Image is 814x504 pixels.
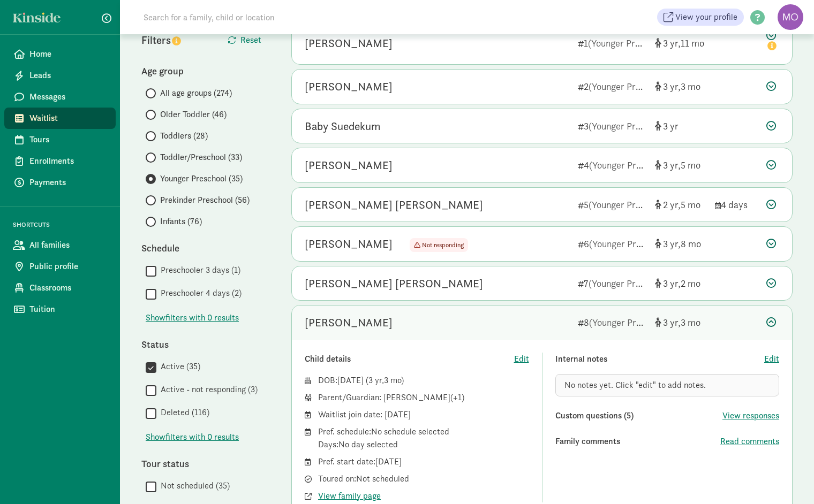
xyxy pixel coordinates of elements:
[146,311,239,324] span: Show filters with 0 results
[305,78,393,95] div: Jack Chapman
[29,176,107,189] span: Payments
[160,129,208,142] span: Toddlers (28)
[156,383,258,396] label: Active - not responding (3)
[4,43,116,65] a: Home
[578,236,646,251] div: 6
[305,118,380,135] div: Baby Suedekum
[663,277,681,289] span: 3
[578,79,646,94] div: 2
[160,108,227,121] span: Older Toddler (46)
[578,197,646,212] div: 5
[146,311,239,324] button: Showfilters with 0 results
[305,314,393,331] div: Theodore Roberts
[410,238,468,252] span: Not responding
[589,238,669,250] span: (Younger Preschool)
[681,277,700,289] span: 2
[318,374,529,387] div: DOB: ( )
[305,196,483,213] div: Hadley Grace Lesch
[663,238,681,250] span: 3
[141,337,270,352] div: Status
[368,375,384,386] span: 3
[764,353,779,365] button: Edit
[160,215,202,228] span: Infants (76)
[589,80,669,93] span: (Younger Preschool)
[655,197,706,212] div: [object Object]
[681,238,701,250] span: 8
[219,29,270,51] button: Reset
[318,455,529,468] div: Pref. start date: [DATE]
[137,6,438,28] input: Search for a family, child or location
[578,36,646,50] div: 1
[655,315,706,330] div: [object Object]
[555,435,721,448] div: Family comments
[141,64,270,78] div: Age group
[4,234,116,256] a: All families
[655,236,706,251] div: [object Object]
[663,316,681,329] span: 3
[4,65,116,86] a: Leads
[29,303,107,316] span: Tuition
[156,264,240,277] label: Preschooler 3 days (1)
[663,198,681,211] span: 2
[146,431,239,444] button: Showfilters with 0 results
[589,316,669,329] span: (Younger Preschool)
[514,353,529,365] button: Edit
[305,353,514,365] div: Child details
[675,11,737,24] span: View your profile
[681,37,704,49] span: 11
[318,425,529,451] div: Pref. schedule: No schedule selected Days: No day selected
[655,158,706,172] div: [object Object]
[589,159,669,171] span: (Younger Preschool)
[156,287,242,300] label: Preschooler 4 days (2)
[722,409,779,422] button: View responses
[29,281,107,294] span: Classrooms
[29,112,107,125] span: Waitlist
[4,150,116,172] a: Enrollments
[720,435,779,448] button: Read comments
[663,37,681,49] span: 3
[318,408,529,421] div: Waitlist join date: [DATE]
[305,275,483,292] div: Aylin Lopez Baray
[555,409,723,422] div: Custom questions (5)
[29,90,107,103] span: Messages
[29,239,107,251] span: All families
[160,87,232,100] span: All age groups (274)
[4,277,116,299] a: Classrooms
[715,197,758,212] div: 4 days
[384,375,401,386] span: 3
[760,453,814,504] iframe: Chat Widget
[156,406,209,419] label: Deleted (116)
[156,360,200,373] label: Active (35)
[564,379,706,391] span: No notes yet. Click "edit" to add notes.
[141,241,270,255] div: Schedule
[655,79,706,94] div: [object Object]
[240,34,261,47] span: Reset
[156,479,230,492] label: Not scheduled (35)
[160,172,243,185] span: Younger Preschool (35)
[663,159,681,171] span: 3
[305,35,393,52] div: Willow-Anne Stark
[318,472,529,485] div: Toured on: Not scheduled
[655,119,706,133] div: [object Object]
[4,108,116,129] a: Waitlist
[4,299,116,320] a: Tuition
[589,277,669,289] span: (Younger Preschool)
[160,194,250,207] span: Prekinder Preschool (56)
[4,172,116,193] a: Payments
[29,133,107,146] span: Tours
[29,69,107,82] span: Leads
[657,9,744,26] a: View your profile
[141,32,206,48] div: Filters
[318,490,381,502] button: View family page
[146,431,239,444] span: Show filters with 0 results
[681,159,700,171] span: 5
[422,241,464,249] span: Not responding
[578,158,646,172] div: 4
[578,276,646,291] div: 7
[655,36,706,50] div: [object Object]
[305,157,393,174] div: Jack Waring
[4,86,116,108] a: Messages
